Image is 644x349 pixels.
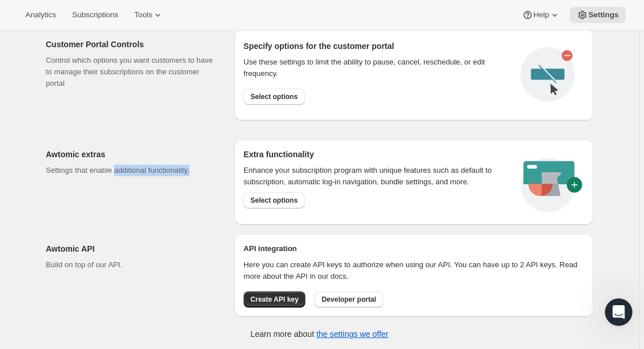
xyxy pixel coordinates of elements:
[244,192,305,208] button: Select options
[46,149,216,160] h2: Awtomic extras
[46,243,216,255] h2: Awtomic API
[244,165,507,188] p: Enhance your subscription program with unique features such as default to subscription, automatic...
[244,89,305,105] button: Select options
[72,10,118,20] span: Subscriptions
[515,7,567,23] button: Help
[251,92,298,101] span: Select options
[605,298,632,326] iframe: Intercom live chat
[251,295,299,304] span: Create API key
[46,259,216,271] p: Build on top of our API.
[244,259,584,282] p: Here you can create API keys to authorize when using our API. You can have up to 2 API keys. Read...
[321,295,376,304] span: Developer portal
[46,165,216,176] p: Settings that enable additional functionality.
[570,7,626,23] button: Settings
[244,149,314,160] h2: Extra functionality
[315,291,383,308] button: Developer portal
[134,10,152,20] span: Tools
[244,40,512,52] h2: Specify options for the customer portal
[244,243,584,255] h2: API integration
[25,10,56,20] span: Analytics
[251,196,298,205] span: Select options
[18,7,63,23] button: Analytics
[46,55,216,89] p: Control which options you want customers to have to manage their subscriptions on the customer po...
[46,39,216,50] h2: Customer Portal Controls
[244,291,306,308] button: Create API key
[588,10,619,20] span: Settings
[244,56,512,79] div: Use these settings to limit the ability to pause, cancel, reschedule, or edit frequency.
[533,10,549,20] span: Help
[251,328,388,340] p: Learn more about
[127,7,171,23] button: Tools
[316,329,388,339] a: the settings we offer
[65,7,125,23] button: Subscriptions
